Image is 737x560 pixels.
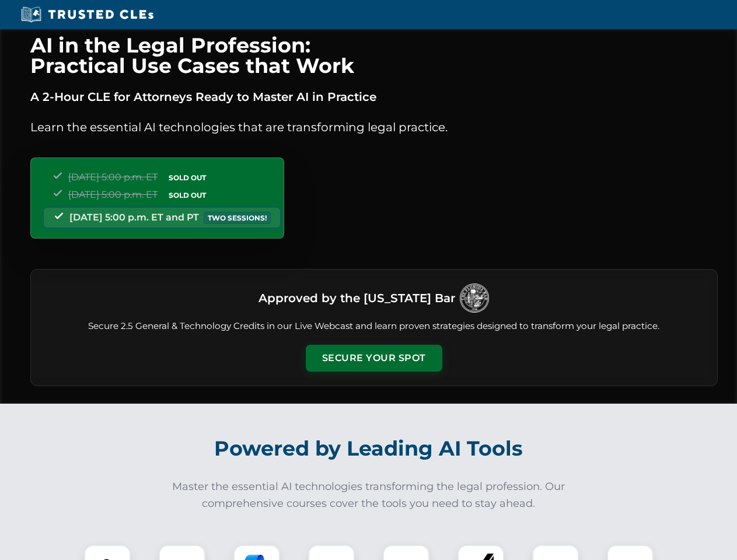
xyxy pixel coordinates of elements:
img: Logo [460,283,489,313]
p: A 2-Hour CLE for Attorneys Ready to Master AI in Practice [30,87,718,106]
h2: Powered by Leading AI Tools [46,428,692,469]
span: [DATE] 5:00 p.m. ET [68,189,158,200]
span: SOLD OUT [165,189,210,201]
p: Secure 2.5 General & Technology Credits in our Live Webcast and learn proven strategies designed ... [45,320,703,333]
h1: AI in the Legal Profession: Practical Use Cases that Work [30,35,718,76]
img: Trusted CLEs [18,6,157,23]
span: [DATE] 5:00 p.m. ET [68,171,158,183]
p: Master the essential AI technologies transforming the legal profession. Our comprehensive courses... [165,478,573,512]
h3: Approved by the [US_STATE] Bar [259,288,455,309]
p: Learn the essential AI technologies that are transforming legal practice. [30,118,718,136]
span: SOLD OUT [165,171,210,184]
button: Secure Your Spot [306,345,442,372]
